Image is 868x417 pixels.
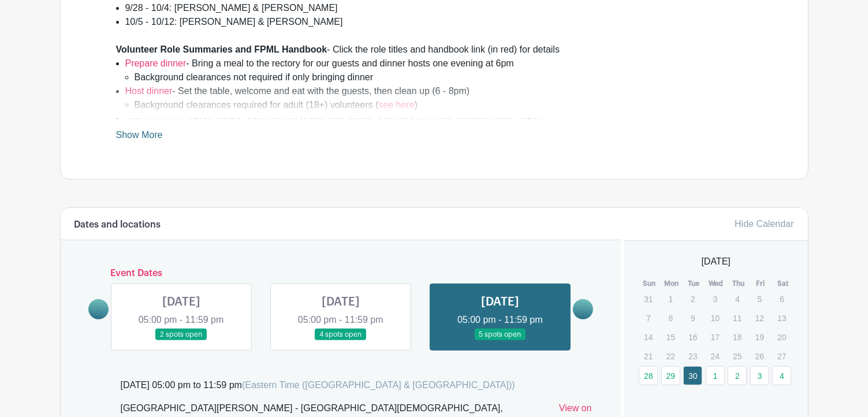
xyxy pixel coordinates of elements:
[706,290,725,308] p: 3
[242,380,515,390] span: (Eastern Time ([GEOGRAPHIC_DATA] & [GEOGRAPHIC_DATA]))
[706,347,725,365] p: 24
[750,347,769,365] p: 26
[661,366,680,385] a: 29
[706,366,725,385] a: 1
[683,309,702,327] p: 9
[125,58,187,68] a: Prepare dinner
[661,290,680,308] p: 1
[639,309,658,327] p: 7
[125,84,752,112] li: - Set the table, welcome and eat with the guests, then clean up (6 - 8pm)
[639,366,658,385] a: 28
[125,114,184,124] a: Stay overnight
[772,347,791,365] p: 27
[125,15,752,29] li: 10/5 - 10/12: [PERSON_NAME] & [PERSON_NAME]
[661,328,680,346] p: 15
[727,278,750,289] th: Thu
[378,100,414,110] a: see here
[772,278,794,289] th: Sat
[116,130,163,144] a: Show More
[683,366,702,385] a: 30
[135,70,752,84] li: Background clearances not required if only bringing dinner
[135,98,752,112] li: Background clearances required for adult (18+) volunteers ( )
[772,290,791,308] p: 6
[705,278,728,289] th: Wed
[706,309,725,327] p: 10
[750,290,769,308] p: 5
[639,347,658,365] p: 21
[728,328,747,346] p: 18
[728,290,747,308] p: 4
[706,328,725,346] p: 17
[772,366,791,385] a: 4
[772,328,791,346] p: 20
[750,366,769,385] a: 3
[661,278,683,289] th: Mon
[661,309,680,327] p: 8
[683,328,702,346] p: 16
[109,268,573,279] h6: Event Dates
[661,347,680,365] p: 22
[116,44,327,54] strong: Volunteer Role Summaries and FPML Handbook
[121,378,515,392] div: [DATE] 05:00 pm to 11:59 pm
[683,347,702,365] p: 23
[728,366,747,385] a: 2
[125,1,752,15] li: 9/28 - 10/4: [PERSON_NAME] & [PERSON_NAME]
[750,328,769,346] p: 19
[750,309,769,327] p: 12
[772,309,791,327] p: 13
[639,290,658,308] p: 31
[683,278,705,289] th: Tue
[116,43,752,57] div: - Click the role titles and handbook link (in red) for details
[750,278,772,289] th: Fri
[638,278,661,289] th: Sun
[74,219,161,230] h6: Dates and locations
[728,309,747,327] p: 11
[125,112,752,140] li: - Greet guests, sleep in one of two host rooms, then lock up in the morning (8pm - 6am)
[735,219,794,229] a: Hide Calendar
[639,328,658,346] p: 14
[702,255,731,269] span: [DATE]
[728,347,747,365] p: 25
[125,57,752,84] li: - Bring a meal to the rectory for our guests and dinner hosts one evening at 6pm
[683,290,702,308] p: 2
[125,86,173,96] a: Host dinner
